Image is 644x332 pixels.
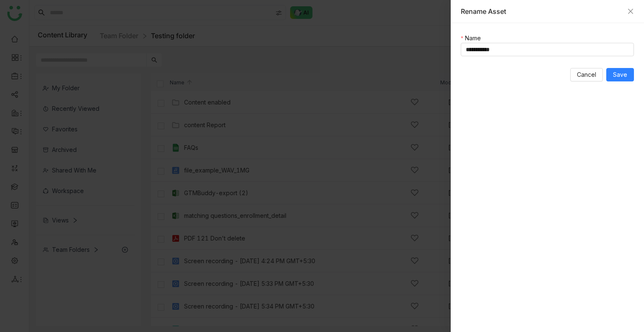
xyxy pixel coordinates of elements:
[613,70,627,79] span: Save
[606,68,634,81] button: Save
[627,8,634,15] button: Close
[577,70,596,79] span: Cancel
[570,68,603,81] button: Cancel
[461,7,623,16] div: Rename Asset
[461,34,485,43] label: Name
